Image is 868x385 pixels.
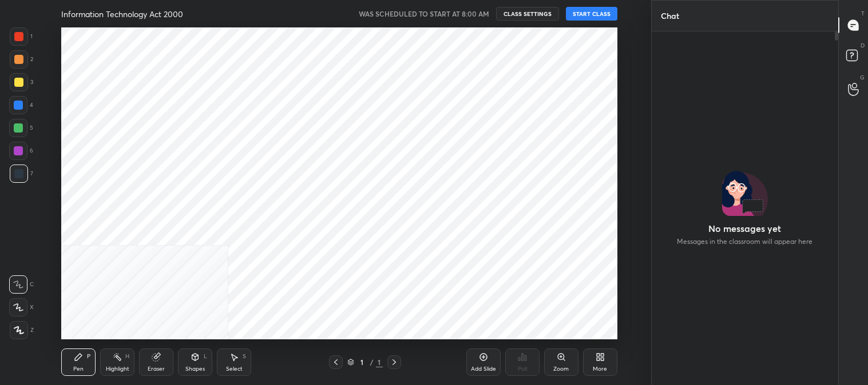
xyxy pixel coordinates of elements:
[125,354,129,359] div: H
[359,9,489,19] h5: WAS SCHEDULED TO START AT 8:00 AM
[61,9,183,19] h4: Information Technology Act 2000
[10,27,33,46] div: 1
[204,354,207,359] div: L
[553,366,569,372] div: Zoom
[9,96,33,114] div: 4
[10,321,34,339] div: Z
[566,7,617,21] button: START CLASS
[860,73,865,82] p: G
[652,1,688,31] p: Chat
[9,119,33,137] div: 5
[861,41,865,50] p: D
[496,7,559,21] button: CLASS SETTINGS
[9,275,34,294] div: C
[9,142,33,160] div: 6
[226,366,243,372] div: Select
[243,354,246,359] div: S
[106,366,129,372] div: Highlight
[148,366,165,372] div: Eraser
[73,366,84,372] div: Pen
[861,9,865,18] p: T
[370,359,374,366] div: /
[185,366,205,372] div: Shapes
[9,298,34,316] div: X
[356,359,368,366] div: 1
[10,50,33,69] div: 2
[471,366,496,372] div: Add Slide
[10,165,33,183] div: 7
[593,366,607,372] div: More
[87,354,90,359] div: P
[10,73,33,91] div: 3
[376,357,383,367] div: 1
